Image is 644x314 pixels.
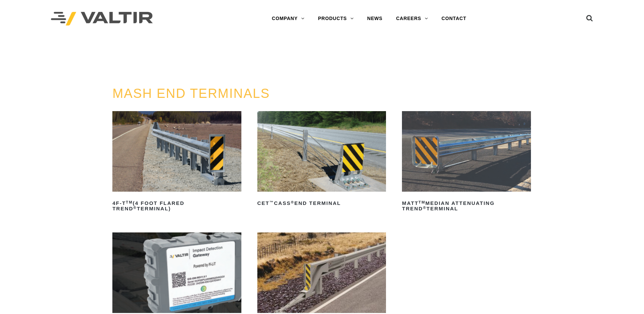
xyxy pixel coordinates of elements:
sup: ™ [270,200,274,204]
img: SoftStop System End Terminal [257,232,386,313]
a: CONTACT [435,12,473,25]
a: MATTTMMedian Attenuating TREND®Terminal [402,111,531,214]
a: NEWS [361,12,389,25]
h2: MATT Median Attenuating TREND Terminal [402,198,531,214]
h2: 4F-T (4 Foot Flared TREND Terminal) [112,198,241,214]
a: COMPANY [265,12,311,25]
a: CAREERS [389,12,435,25]
img: Valtir [51,12,153,26]
sup: ® [133,206,137,210]
sup: ® [423,206,426,210]
sup: TM [126,200,133,204]
a: MASH END TERMINALS [112,86,270,101]
sup: TM [419,200,425,204]
sup: ® [291,200,294,204]
h2: CET CASS End Terminal [257,198,386,209]
a: CET™CASS®End Terminal [257,111,386,209]
a: PRODUCTS [311,12,361,25]
a: 4F-TTM(4 Foot Flared TREND®Terminal) [112,111,241,214]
